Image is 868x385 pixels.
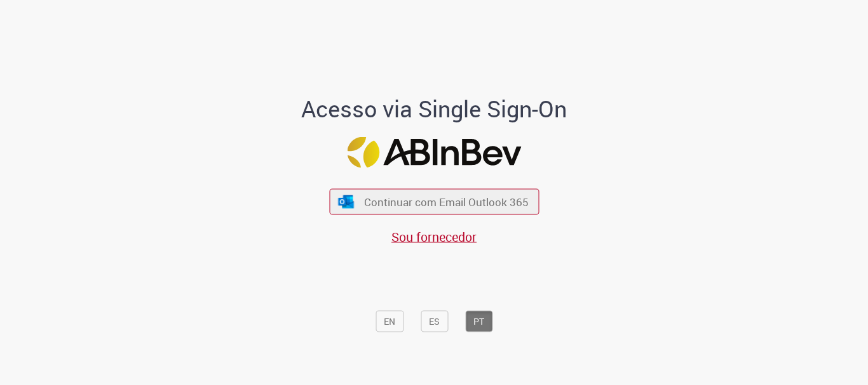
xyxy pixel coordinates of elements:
a: Sou fornecedor [391,228,477,245]
button: ES [421,311,448,332]
h1: Acesso via Single Sign-On [258,96,611,122]
span: Continuar com Email Outlook 365 [364,195,529,209]
img: Logo ABInBev [347,137,521,168]
button: EN [376,311,403,332]
button: ícone Azure/Microsoft 360 Continuar com Email Outlook 365 [329,189,539,215]
img: ícone Azure/Microsoft 360 [337,195,355,208]
button: PT [465,311,492,332]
